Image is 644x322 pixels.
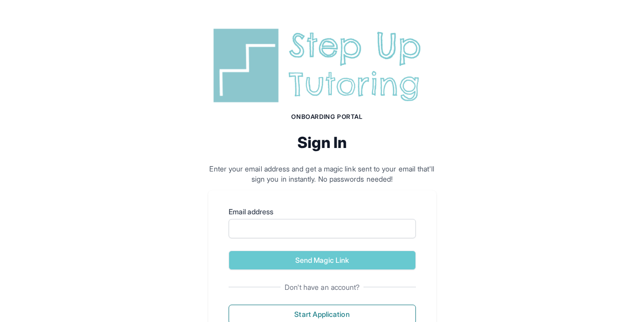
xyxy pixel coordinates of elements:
[229,251,416,270] button: Send Magic Link
[208,133,436,152] h2: Sign In
[281,282,364,292] span: Don't have an account?
[229,207,416,217] label: Email address
[208,164,436,184] p: Enter your email address and get a magic link sent to your email that'll sign you in instantly. N...
[218,113,436,121] h1: Onboarding Portal
[208,24,436,107] img: Step Up Tutoring horizontal logo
